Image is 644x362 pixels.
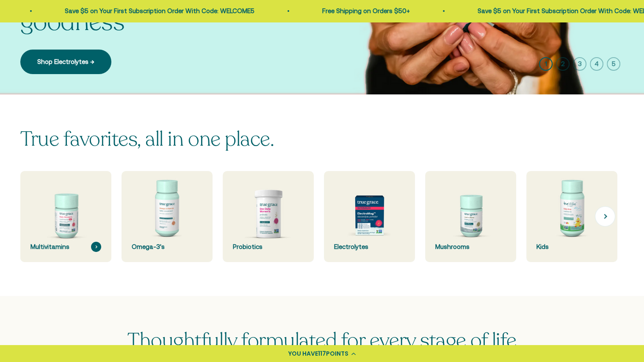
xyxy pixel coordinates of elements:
[122,171,213,262] a: Omega-3's
[326,349,348,358] span: POINTS
[539,57,553,71] button: 1
[64,6,253,16] p: Save $5 on Your First Subscription Order With Code: WELCOME5
[425,171,516,262] a: Mushrooms
[334,242,405,252] div: Electrolytes
[132,242,202,252] div: Omega-3's
[556,57,569,71] button: 2
[324,171,415,262] a: Electrolytes
[607,57,620,71] button: 5
[318,349,326,358] span: 117
[223,171,314,262] a: Probiotics
[127,327,516,354] span: Thoughtfully formulated for every stage of life
[20,50,111,74] a: Shop Electrolytes →
[233,242,304,252] div: Probiotics
[288,349,318,358] span: YOU HAVE
[435,242,506,252] div: Mushrooms
[526,171,617,262] a: Kids
[20,125,274,153] split-lines: True favorites, all in one place.
[590,57,603,71] button: 4
[536,242,607,252] div: Kids
[573,57,586,71] button: 3
[20,171,111,262] a: Multivitamins
[321,7,409,14] a: Free Shipping on Orders $50+
[30,242,101,252] div: Multivitamins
